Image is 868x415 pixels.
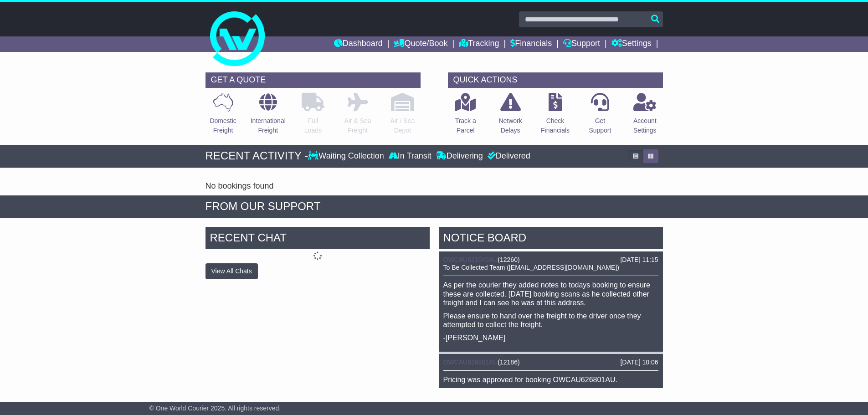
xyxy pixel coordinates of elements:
[500,359,518,366] span: 12186
[334,36,383,52] a: Dashboard
[344,116,371,135] p: Air & Sea Freight
[205,72,421,88] div: GET A QUOTE
[620,359,658,366] div: [DATE] 10:06
[620,256,658,264] div: [DATE] 11:15
[250,92,286,140] a: InternationalFreight
[302,116,324,135] p: Full Loads
[455,92,477,140] a: Track aParcel
[588,92,611,140] a: GetSupport
[390,116,415,135] p: Air / Sea Depot
[448,72,663,88] div: QUICK ACTIONS
[540,92,570,140] a: CheckFinancials
[443,375,658,384] p: Pricing was approved for booking OWCAU626801AU.
[205,263,258,279] button: View All Chats
[205,227,430,251] div: RECENT CHAT
[500,256,518,263] span: 12260
[443,359,658,366] div: ( )
[308,151,386,161] div: Waiting Collection
[633,116,657,135] p: Account Settings
[205,181,663,191] div: No bookings found
[485,151,530,161] div: Delivered
[443,312,658,329] p: Please ensure to hand over the freight to the driver once they attempted to collect the freight.
[455,116,476,135] p: Track a Parcel
[439,227,663,251] div: NOTICE BOARD
[443,333,658,342] p: -[PERSON_NAME]
[541,116,570,135] p: Check Financials
[498,92,522,140] a: NetworkDelays
[611,36,652,52] a: Settings
[633,92,657,140] a: AccountSettings
[205,200,663,213] div: FROM OUR SUPPORT
[394,36,447,52] a: Quote/Book
[149,405,281,412] span: © One World Courier 2025. All rights reserved.
[459,36,499,52] a: Tracking
[443,256,498,263] a: OWCAU631049AU
[498,116,522,135] p: Network Delays
[210,116,236,135] p: Domestic Freight
[386,151,434,161] div: In Transit
[510,36,552,52] a: Financials
[443,359,498,366] a: OWCAU626801AU
[434,151,485,161] div: Delivering
[589,116,611,135] p: Get Support
[443,256,658,264] div: ( )
[205,149,308,163] div: RECENT ACTIVITY -
[209,92,236,140] a: DomesticFreight
[443,264,619,271] span: To Be Collected Team ([EMAIL_ADDRESS][DOMAIN_NAME])
[563,36,600,52] a: Support
[443,281,658,307] p: As per the courier they added notes to todays booking to ensure these are collected. [DATE] booki...
[251,116,286,135] p: International Freight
